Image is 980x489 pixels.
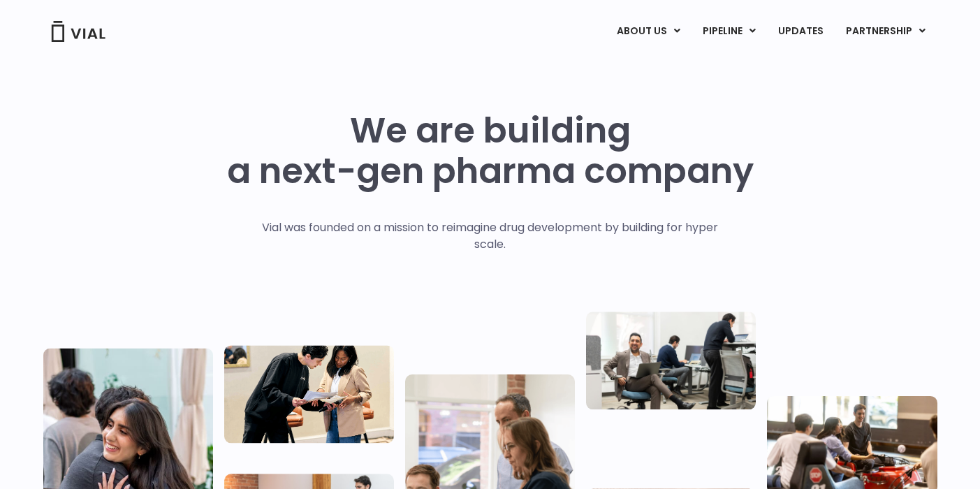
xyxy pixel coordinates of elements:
img: Two people looking at a paper talking. [224,345,394,443]
a: ABOUT USMenu Toggle [606,20,691,43]
a: PARTNERSHIPMenu Toggle [835,20,937,43]
h1: We are building a next-gen pharma company [227,110,754,191]
p: Vial was founded on a mission to reimagine drug development by building for hyper scale. [247,219,733,253]
img: Three people working in an office [586,312,756,409]
a: PIPELINEMenu Toggle [692,20,766,43]
img: Vial Logo [50,21,106,42]
a: UPDATES [767,20,834,43]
